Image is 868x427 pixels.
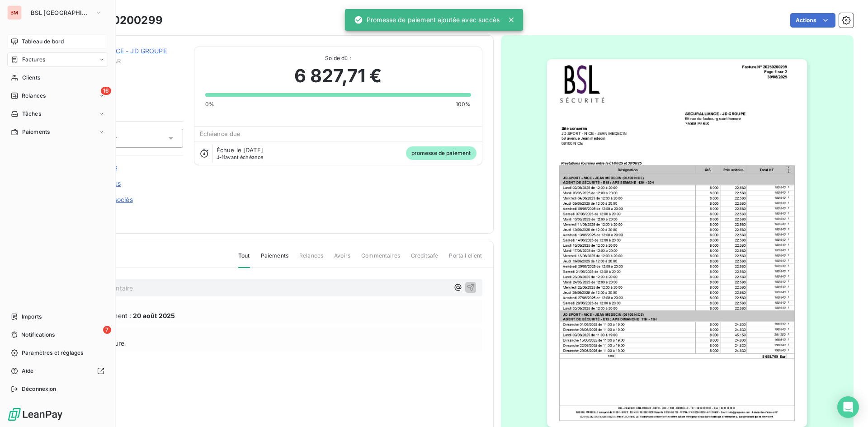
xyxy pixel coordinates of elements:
span: Paiements [22,128,50,136]
a: Tableau de bord [7,34,108,49]
a: Paramètres et réglages [7,346,108,360]
span: Échéance due [200,130,241,137]
a: 16Relances [7,89,108,103]
span: Portail client [449,252,482,267]
span: 6 827,71 € [294,62,382,89]
a: Clients [7,70,108,85]
a: Factures [7,52,108,67]
span: J-11 [217,154,226,160]
div: Open Intercom Messenger [837,396,859,418]
span: Creditsafe [411,252,439,267]
span: Paiements [261,252,288,267]
span: Tableau de bord [22,38,64,46]
span: Aide [22,367,34,375]
div: BM [7,5,22,20]
span: avant échéance [217,155,264,160]
img: Logo LeanPay [7,407,63,422]
a: Aide [7,364,108,378]
span: Clients [22,74,40,82]
span: Déconnexion [22,385,57,393]
button: Actions [790,13,835,28]
span: 0% [205,100,214,108]
span: Avoirs [334,252,350,267]
span: 7 [103,326,111,334]
a: Paiements [7,125,108,139]
a: Imports [7,310,108,324]
span: 16 [101,87,111,95]
span: Relances [299,252,323,267]
a: Tâches [7,107,108,121]
span: 411CSAJDGPMAR [71,57,183,65]
span: promesse de paiement [406,146,476,160]
span: Tout [238,252,250,268]
h3: 20250200299 [85,12,163,28]
span: 20 août 2025 [133,311,175,320]
span: BSL [GEOGRAPHIC_DATA] [31,9,91,16]
span: Imports [22,313,42,321]
div: Promesse de paiement ajoutée avec succès [354,12,500,28]
img: invoice_thumbnail [547,59,807,427]
span: Paramètres et réglages [22,349,83,357]
span: Échue le [DATE] [217,146,263,154]
span: Commentaires [361,252,400,267]
span: Tâches [22,110,41,118]
span: Solde dû : [205,54,471,62]
span: Notifications [21,331,55,339]
span: 100% [456,100,471,108]
span: Relances [22,92,46,100]
span: Factures [22,56,45,64]
a: SECURALLIANCE - JD GROUPE [71,47,167,55]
